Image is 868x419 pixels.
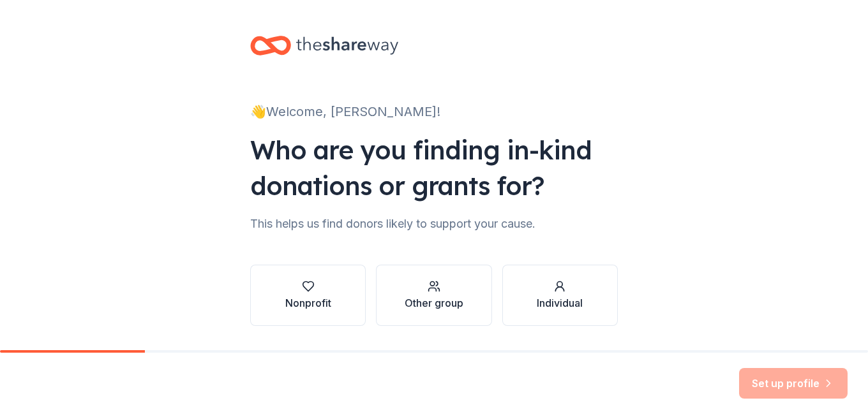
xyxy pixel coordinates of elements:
[285,295,331,311] div: Nonprofit
[250,101,618,122] div: 👋 Welcome, [PERSON_NAME]!
[250,132,618,203] div: Who are you finding in-kind donations or grants for?
[537,295,583,311] div: Individual
[250,265,366,326] button: Nonprofit
[405,295,463,311] div: Other group
[376,265,491,326] button: Other group
[250,214,618,234] div: This helps us find donors likely to support your cause.
[502,265,618,326] button: Individual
